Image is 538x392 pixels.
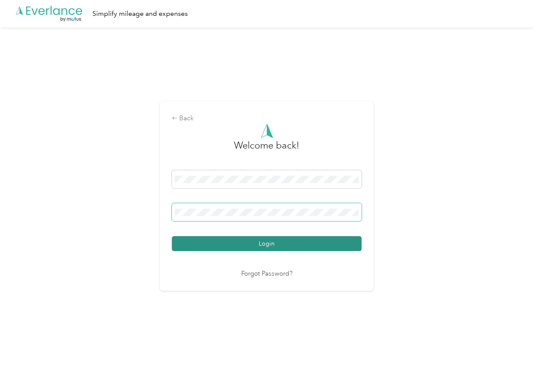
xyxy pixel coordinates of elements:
[172,113,362,124] div: Back
[172,236,362,251] button: Login
[92,9,188,19] div: Simplify mileage and expenses
[234,138,300,161] h3: greeting
[241,269,293,279] a: Forgot Password?
[490,344,538,392] iframe: Everlance-gr Chat Button Frame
